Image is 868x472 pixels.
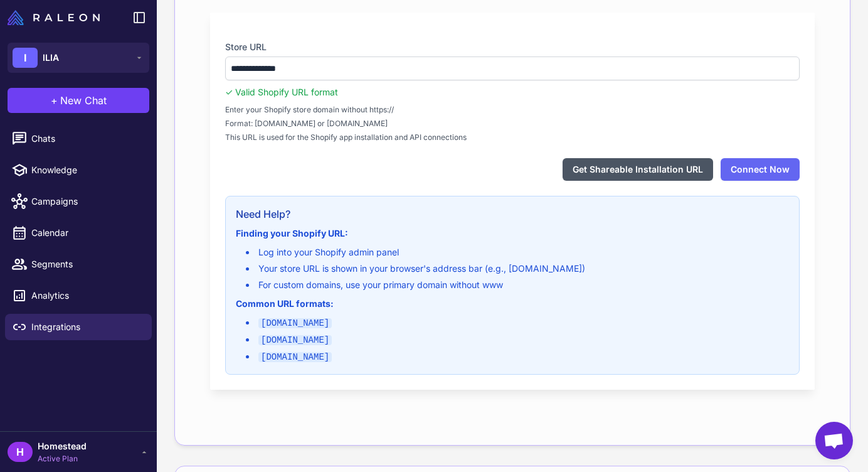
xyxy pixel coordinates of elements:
[815,422,853,459] a: Open chat
[225,132,800,143] span: This URL is used for the Shopify app installation and API connections
[31,226,142,240] span: Calendar
[5,282,152,309] a: Analytics
[258,352,332,362] code: [DOMAIN_NAME]
[8,43,149,73] button: IILIA
[236,228,348,239] strong: Finding your Shopify URL:
[225,118,800,129] span: Format: [DOMAIN_NAME] or [DOMAIN_NAME]
[225,104,800,115] span: Enter your Shopify store domain without https://
[563,158,713,181] button: Get Shareable Installation URL
[5,314,152,340] a: Integrations
[258,318,332,328] code: [DOMAIN_NAME]
[5,220,152,246] a: Calendar
[8,442,33,462] div: H
[246,278,789,292] li: For custom domains, use your primary domain without www
[8,10,100,25] img: Raleon Logo
[51,93,58,108] span: +
[31,289,142,303] span: Analytics
[38,453,87,464] span: Active Plan
[43,51,59,65] span: ILIA
[8,88,149,113] button: +New Chat
[236,206,789,222] h3: Need Help?
[31,132,142,146] span: Chats
[31,257,142,271] span: Segments
[5,251,152,277] a: Segments
[38,439,87,453] span: Homestead
[60,93,107,108] span: New Chat
[258,335,332,345] code: [DOMAIN_NAME]
[5,126,152,152] a: Chats
[246,245,789,259] li: Log into your Shopify admin panel
[31,195,142,208] span: Campaigns
[721,158,800,181] button: Connect Now
[225,40,800,54] label: Store URL
[5,188,152,215] a: Campaigns
[225,85,800,99] div: ✓ Valid Shopify URL format
[31,163,142,177] span: Knowledge
[236,298,334,309] strong: Common URL formats:
[5,157,152,183] a: Knowledge
[31,320,142,334] span: Integrations
[13,48,38,68] div: I
[246,262,789,276] li: Your store URL is shown in your browser's address bar (e.g., [DOMAIN_NAME])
